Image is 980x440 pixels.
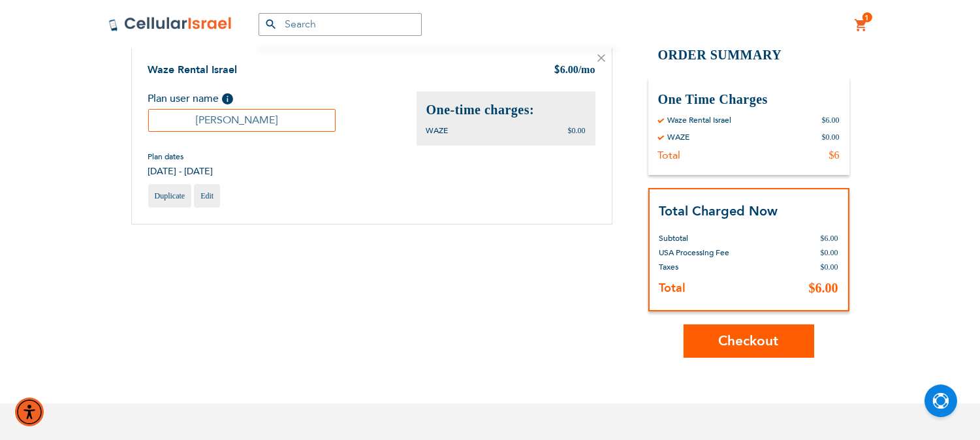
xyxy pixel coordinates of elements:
span: $ [554,63,560,78]
th: Subtotal [659,221,785,245]
h2: One-time charges: [426,101,586,119]
div: $6.00 [822,115,840,125]
span: /mo [578,64,595,75]
span: 1 [865,12,870,23]
span: Checkout [719,332,779,351]
span: $6.00 [821,234,838,243]
strong: Total [659,280,686,296]
span: $6.00 [809,281,838,295]
div: 6.00 [554,63,595,78]
a: 1 [855,18,869,33]
a: Duplicate [148,184,192,208]
div: WAZE [668,132,690,142]
a: Waze Rental Israel [148,63,238,77]
h2: Order Summary [648,46,849,65]
span: $0.00 [821,248,838,257]
span: $0.00 [821,262,838,272]
div: Waze Rental Israel [668,115,732,125]
button: Checkout [684,324,814,358]
h3: One Time Charges [658,91,840,108]
span: Help [222,93,233,104]
span: Duplicate [155,191,185,200]
span: Plan user name [148,91,219,106]
div: Accessibility Menu [15,398,44,426]
span: $0.00 [568,126,586,135]
div: $6 [829,149,840,162]
span: WAZE [426,125,449,136]
input: Search [259,13,422,36]
span: Plan dates [148,151,213,162]
span: [DATE] - [DATE] [148,165,213,178]
a: Edit [194,184,220,208]
span: USA Processing Fee [659,247,730,258]
strong: Total Charged Now [659,202,778,220]
div: $0.00 [822,132,840,142]
div: Total [658,149,681,162]
th: Taxes [659,260,785,274]
img: Cellular Israel Logo [108,16,232,32]
span: Edit [200,191,213,200]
